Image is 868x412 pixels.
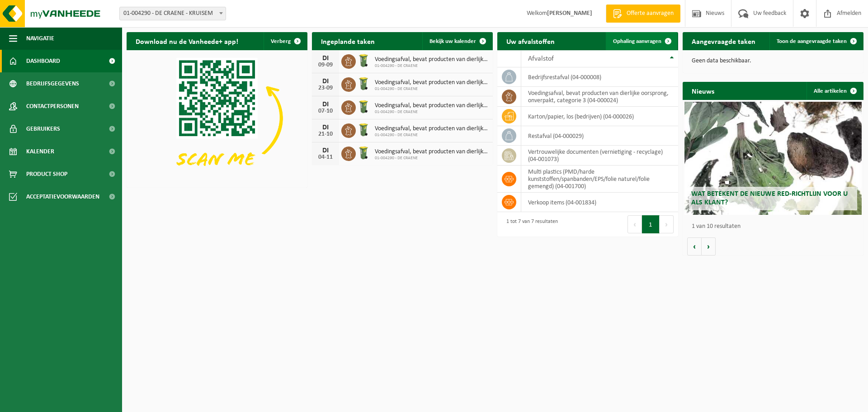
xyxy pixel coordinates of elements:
span: 01-004290 - DE CRAENE [375,109,488,115]
span: 01-004290 - DE CRAENE - KRUISEM [119,7,226,20]
h2: Nieuws [683,82,723,99]
td: verkoop items (04-001834) [521,193,678,212]
img: Download de VHEPlus App [127,50,307,186]
span: Voedingsafval, bevat producten van dierlijke oorsprong, onverpakt, categorie 3 [375,56,488,63]
p: Geen data beschikbaar. [692,58,854,64]
span: Product Shop [26,163,67,185]
div: DI [316,78,335,85]
span: Contactpersonen [26,95,79,118]
span: Wat betekent de nieuwe RED-richtlijn voor u als klant? [691,190,848,206]
button: Verberg [264,32,307,50]
span: Voedingsafval, bevat producten van dierlijke oorsprong, onverpakt, categorie 3 [375,125,488,133]
a: Ophaling aanvragen [606,32,677,50]
a: Toon de aangevraagde taken [769,32,863,50]
img: WB-0140-HPE-GN-50 [356,53,371,68]
div: 07-10 [316,108,335,114]
h2: Uw afvalstoffen [497,32,564,50]
span: 01-004290 - DE CRAENE - KRUISEM [120,7,226,20]
span: Voedingsafval, bevat producten van dierlijke oorsprong, onverpakt, categorie 3 [375,148,488,156]
div: DI [316,101,335,108]
span: 01-004290 - DE CRAENE [375,86,488,92]
button: Vorige [687,237,702,256]
span: Kalender [26,140,54,163]
a: Wat betekent de nieuwe RED-richtlijn voor u als klant? [684,102,862,215]
td: bedrijfsrestafval (04-000008) [521,67,678,87]
h2: Ingeplande taken [312,32,384,50]
button: Previous [627,215,642,233]
span: Voedingsafval, bevat producten van dierlijke oorsprong, onverpakt, categorie 3 [375,102,488,109]
span: Verberg [271,38,291,44]
button: Next [660,215,674,233]
span: Ophaling aanvragen [613,38,661,44]
span: Navigatie [26,27,54,50]
div: 09-09 [316,62,335,68]
div: DI [316,147,335,154]
td: multi plastics (PMD/harde kunststoffen/spanbanden/EPS/folie naturel/folie gemengd) (04-001700) [521,166,678,193]
span: 01-004290 - DE CRAENE [375,156,488,161]
span: Toon de aangevraagde taken [777,38,847,44]
button: Volgende [702,237,716,256]
td: restafval (04-000029) [521,126,678,146]
a: Bekijk uw kalender [422,32,492,50]
h2: Download nu de Vanheede+ app! [127,32,247,50]
div: 23-09 [316,85,335,91]
p: 1 van 10 resultaten [692,223,859,230]
img: WB-0140-HPE-GN-50 [356,145,371,161]
span: 01-004290 - DE CRAENE [375,133,488,138]
a: Alle artikelen [807,82,863,100]
h2: Aangevraagde taken [683,32,764,50]
span: Offerte aanvragen [624,9,676,18]
span: Voedingsafval, bevat producten van dierlijke oorsprong, onverpakt, categorie 3 [375,79,488,86]
div: 21-10 [316,131,335,137]
span: Acceptatievoorwaarden [26,185,99,208]
div: DI [316,124,335,131]
td: karton/papier, los (bedrijven) (04-000026) [521,107,678,126]
strong: [PERSON_NAME] [547,10,592,17]
span: Gebruikers [26,118,60,140]
span: Dashboard [26,50,60,72]
img: WB-0140-HPE-GN-50 [356,99,371,114]
a: Offerte aanvragen [606,5,680,23]
td: voedingsafval, bevat producten van dierlijke oorsprong, onverpakt, categorie 3 (04-000024) [521,87,678,107]
span: Bedrijfsgegevens [26,72,79,95]
span: 01-004290 - DE CRAENE [375,63,488,69]
div: 1 tot 7 van 7 resultaten [502,214,558,234]
img: WB-0140-HPE-GN-50 [356,76,371,91]
span: Afvalstof [528,55,554,62]
button: 1 [642,215,660,233]
div: 04-11 [316,154,335,161]
img: WB-0140-HPE-GN-50 [356,122,371,137]
span: Bekijk uw kalender [429,38,476,44]
div: DI [316,55,335,62]
td: vertrouwelijke documenten (vernietiging - recyclage) (04-001073) [521,146,678,166]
